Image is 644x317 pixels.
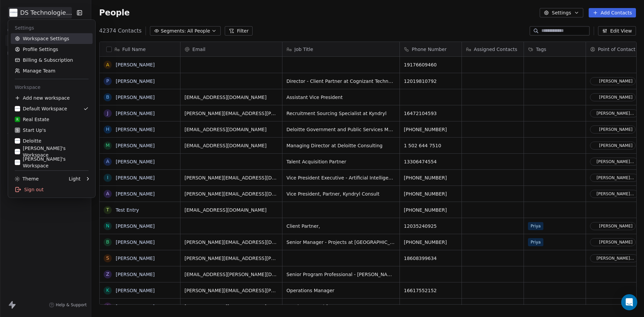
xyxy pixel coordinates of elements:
div: Default Workspace [15,105,67,112]
img: DS%20Updated%20Logo.jpg [15,149,20,154]
img: DS%20Updated%20Logo.jpg [15,138,20,144]
a: Manage Team [11,65,93,76]
a: Profile Settings [11,44,93,55]
div: Sign out [11,184,93,195]
div: Deloitte [15,138,41,144]
div: Real Estate [15,116,49,123]
img: DS%20Updated%20Logo.jpg [15,106,20,111]
div: [PERSON_NAME]'s Workspace [15,145,89,158]
span: R [16,117,19,122]
div: Light [69,175,80,182]
div: Settings [11,22,93,33]
div: [PERSON_NAME]'s Workspace [15,156,89,169]
div: Start Up's [15,127,46,134]
div: Add new workspace [11,93,93,103]
a: Workspace Settings [11,33,93,44]
div: Workspace [11,82,93,93]
div: Theme [15,175,39,182]
span: S [16,128,18,133]
a: Billing & Subscription [11,55,93,65]
img: DS%20Updated%20Logo.jpg [15,160,20,165]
